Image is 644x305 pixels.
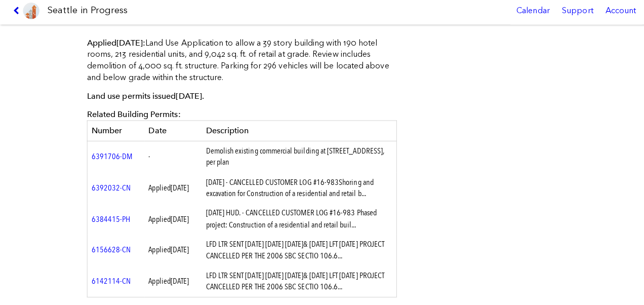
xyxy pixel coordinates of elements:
[200,235,393,266] td: LFD LTR SENT [DATE] [DATE] [DATE]& [DATE] LFT [DATE] PROJECT CANCELLED PER THE 2006 SBC SECTIO 10...
[200,142,393,173] td: Demolish existing commercial building at [STREET_ADDRESS], per plan
[86,41,144,50] span: Applied :
[86,93,393,104] p: Land use permits issued .
[91,153,131,163] a: 6391706-DM
[47,7,127,20] h1: Seattle in Progress
[91,184,130,194] a: 6392032-CN
[169,276,187,286] span: [DATE]
[143,266,200,297] td: Applied
[200,266,393,297] td: LFD LTR SENT [DATE] [DATE] [DATE]& [DATE] LFT [DATE] PROJECT CANCELLED PER THE 2006 SBC SECTIO 10...
[87,123,143,142] th: Number
[143,123,200,142] th: Date
[115,41,141,50] span: [DATE]
[143,142,200,173] td: -
[91,245,130,255] a: 6156628-CN
[91,215,129,224] a: 6384415-PH
[86,40,393,86] p: Land Use Application to allow a 39 story building with 190 hotel rooms, 213 residential units, an...
[143,204,200,235] td: Applied
[200,204,393,235] td: [DATE] HUD. - CANCELLED CUSTOMER LOG #16-983 Phased project: Construction of a residential and re...
[200,174,393,205] td: [DATE] - CANCELLED CUSTOMER LOG #16-983Shoring and excavation for Construction of a residential a...
[169,245,187,255] span: [DATE]
[86,111,179,121] span: Related Building Permits:
[169,215,187,224] span: [DATE]
[200,123,393,142] th: Description
[143,235,200,266] td: Applied
[91,276,130,286] a: 6142114-CN
[174,93,200,103] span: [DATE]
[169,184,187,194] span: [DATE]
[143,174,200,205] td: Applied
[23,6,39,22] img: favicon-96x96.png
